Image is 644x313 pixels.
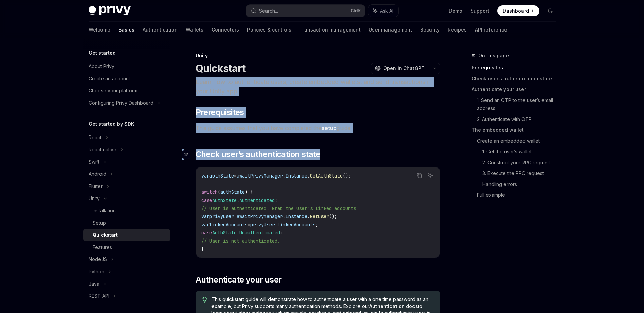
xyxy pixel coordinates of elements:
a: User management [369,22,412,38]
a: Dashboard [497,5,539,16]
span: = [234,213,237,220]
a: Recipes [448,22,467,38]
span: case [201,197,212,203]
span: PrivyManager [250,173,283,179]
span: AuthState [212,230,237,236]
button: Ask AI [426,171,435,180]
span: var [201,222,209,228]
a: API reference [475,22,507,38]
a: Wallets [186,22,203,38]
a: Choose your platform [83,85,170,97]
a: Authentication [143,22,178,38]
span: . [237,230,239,236]
a: 2. Construct your RPC request [482,157,561,168]
span: linkedAccounts [209,222,247,228]
a: Connectors [211,22,239,38]
a: Quickstart [83,229,170,241]
span: Open in ChatGPT [383,65,425,72]
a: Basics [118,22,134,38]
a: 3. Execute the RPC request [482,168,561,179]
a: About Privy [83,60,170,72]
span: : [275,197,277,203]
span: } [201,246,204,252]
span: Prerequisites [196,107,244,118]
span: privyUser [250,222,275,228]
div: About Privy [89,62,114,70]
span: Ask AI [380,7,393,14]
a: Demo [449,7,462,14]
span: // User is not authenticated. [201,238,280,244]
div: Quickstart [93,231,118,239]
a: Handling errors [482,179,561,190]
span: GetUser [310,213,329,220]
p: Learn how to authenticate users, create embedded wallets, and send transactions in your Unity app [196,77,440,96]
span: . [275,222,277,228]
span: On this page [478,51,509,60]
div: Search... [259,7,278,15]
a: Check user’s authentication state [472,73,561,84]
img: dark logo [89,6,131,16]
a: Support [471,7,489,14]
span: Dashboard [503,7,529,14]
span: privyUser [209,213,234,220]
button: Ask AI [368,5,398,17]
a: 1. Get the user’s wallet [482,146,561,157]
a: Create an embedded wallet [477,135,561,146]
div: Installation [93,207,116,215]
a: Prerequisites [472,62,561,73]
div: REST API [89,292,109,300]
span: ; [315,222,318,228]
span: Ctrl K [351,8,361,14]
div: Android [89,170,106,178]
a: Features [83,241,170,253]
span: Instance [286,213,307,220]
a: Welcome [89,22,110,38]
h5: Get started by SDK [89,120,134,128]
a: Setup [83,217,170,229]
div: Configuring Privy Dashboard [89,99,153,107]
button: Toggle dark mode [545,5,556,16]
span: await [237,213,250,220]
div: Unity [89,194,100,203]
span: Authenticated [239,197,275,203]
span: . [283,213,286,220]
div: Flutter [89,182,103,190]
span: GetAuthState [310,173,343,179]
div: Swift [89,158,99,166]
span: switch [201,189,218,195]
span: (); [329,213,337,220]
span: . [307,213,310,220]
a: Installation [83,205,170,217]
div: Setup [93,219,106,227]
span: This guide assumes that you have completed the guide. [196,123,440,133]
a: Full example [477,190,561,201]
span: Authenticate your user [196,274,282,285]
svg: Tip [202,297,207,303]
a: 2. Authenticate with OTP [477,114,561,125]
span: await [237,173,250,179]
a: Create an account [83,72,170,85]
span: Instance [286,173,307,179]
button: Open in ChatGPT [371,63,429,74]
div: Create an account [89,75,130,83]
div: Java [89,280,99,288]
span: Check user’s authentication state [196,149,320,160]
span: var [201,213,209,220]
span: . [307,173,310,179]
a: Authenticate your user [472,84,561,95]
a: Security [420,22,440,38]
span: ( [218,189,220,195]
span: PrivyManager [250,213,283,220]
div: Choose your platform [89,87,137,95]
span: ) { [245,189,253,195]
div: React [89,133,102,142]
span: . [283,173,286,179]
div: NodeJS [89,255,107,264]
a: setup [321,125,337,132]
a: Authentication docs [369,303,418,309]
a: Transaction management [299,22,361,38]
span: authState [209,173,234,179]
div: Features [93,243,112,251]
span: authState [220,189,245,195]
span: // User is authenticated. Grab the user's linked accounts [201,205,356,211]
